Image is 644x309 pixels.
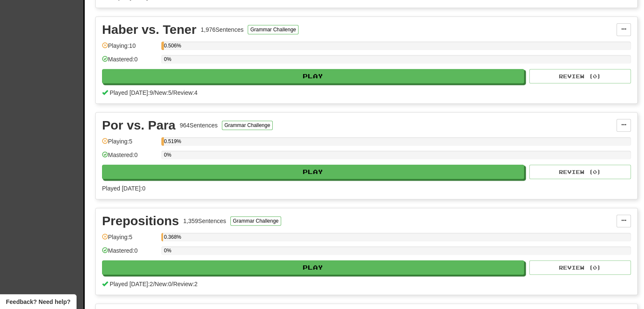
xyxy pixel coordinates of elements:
span: Played [DATE]: 9 [110,89,153,96]
div: 1,359 Sentences [183,217,226,225]
div: Playing: 5 [102,233,157,247]
span: / [153,281,155,287]
button: Grammar Challenge [248,25,299,34]
button: Grammar Challenge [230,216,281,226]
button: Play [102,165,524,179]
span: / [153,89,155,96]
span: New: 0 [155,281,171,287]
span: Open feedback widget [6,298,70,306]
span: / [171,89,173,96]
div: 1,976 Sentences [201,25,243,34]
div: Por vs. Para [102,119,175,132]
div: Playing: 10 [102,41,157,55]
div: Mastered: 0 [102,151,157,165]
button: Play [102,69,524,83]
button: Grammar Challenge [222,121,273,130]
div: Mastered: 0 [102,246,157,260]
span: New: 5 [155,89,171,96]
div: 964 Sentences [180,121,218,130]
span: Played [DATE]: 2 [110,281,153,287]
span: / [171,281,173,287]
div: Haber vs. Tener [102,23,196,36]
button: Play [102,260,524,275]
button: Review (0) [529,260,631,275]
span: Review: 2 [173,281,198,287]
span: Played [DATE]: 0 [102,185,145,192]
div: Mastered: 0 [102,55,157,69]
button: Review (0) [529,69,631,83]
div: Playing: 5 [102,137,157,151]
span: Review: 4 [173,89,198,96]
button: Review (0) [529,165,631,179]
div: Prepositions [102,215,179,227]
